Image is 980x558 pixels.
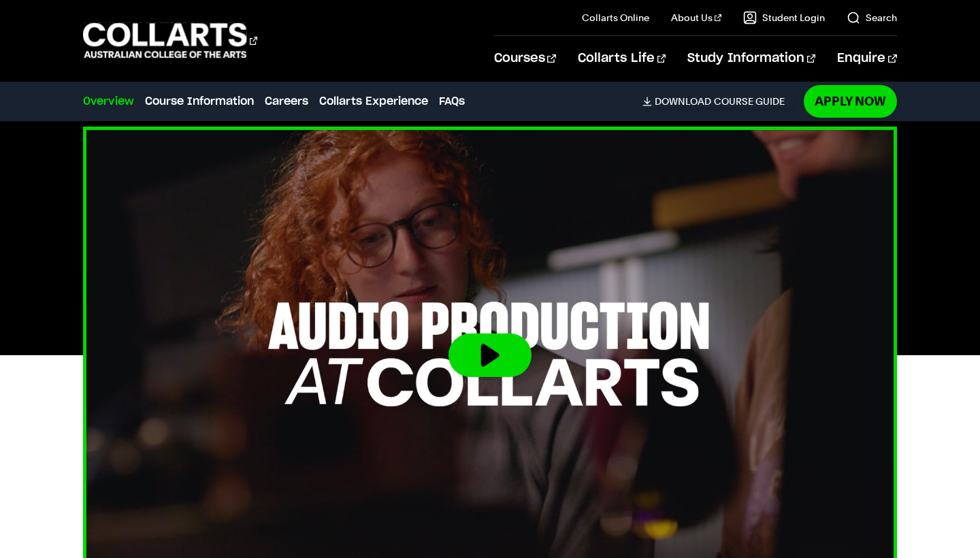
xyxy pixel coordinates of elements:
[494,36,556,81] a: Courses
[265,93,308,110] a: Careers
[83,21,257,60] div: Go to homepage
[319,93,428,110] a: Collarts Experience
[83,93,134,110] a: Overview
[578,36,666,81] a: Collarts Life
[847,11,897,24] a: Search
[439,93,465,110] a: FAQs
[837,36,896,81] a: Enquire
[642,95,796,108] a: DownloadCourse Guide
[655,95,711,108] span: Download
[671,11,721,24] a: About Us
[804,85,897,117] a: Apply Now
[743,11,825,24] a: Student Login
[687,36,815,81] a: Study Information
[582,11,649,24] a: Collarts Online
[145,93,254,110] a: Course Information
